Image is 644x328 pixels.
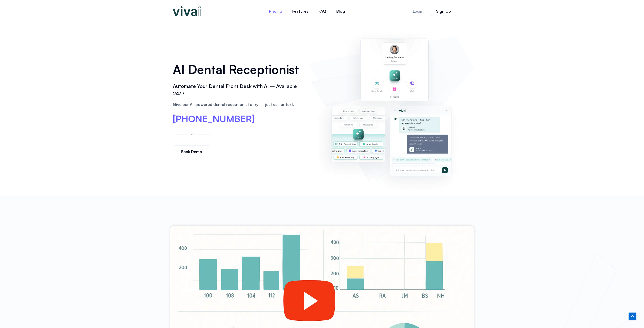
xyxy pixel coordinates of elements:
[311,27,471,191] img: AI dental receptionist dashboard – virtual receptionist dental office
[234,5,380,17] nav: Menu
[264,5,287,17] a: Pricing
[331,5,350,17] a: Blog
[173,145,210,158] a: Book Demo
[436,9,451,13] span: Sign Up
[314,5,331,17] a: FAQ
[431,6,456,16] a: Sign Up
[173,114,255,123] a: [PHONE_NUMBER]
[413,9,422,13] span: Login
[190,131,196,137] p: or
[287,5,314,17] a: Features
[407,6,428,16] a: Login
[181,150,202,154] span: Book Demo
[173,61,303,78] h1: AI Dental Receptionist
[173,83,303,97] h2: Automate Your Dental Front Desk with AI – Available 24/7
[173,101,303,107] p: Give our AI-powered dental receptionist a try — just call or text.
